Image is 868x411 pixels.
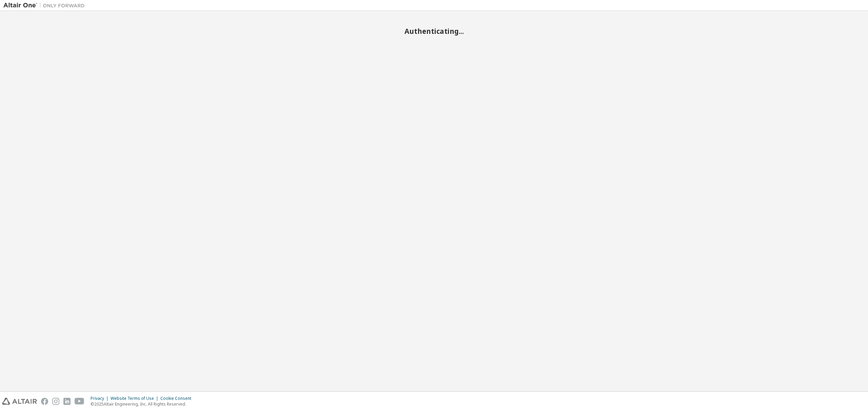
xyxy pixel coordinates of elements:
img: youtube.svg [75,398,84,405]
div: Privacy [91,396,111,401]
div: Cookie Consent [160,396,195,401]
img: altair_logo.svg [2,398,37,405]
img: instagram.svg [52,398,59,405]
img: linkedin.svg [63,398,71,405]
p: © 2025 Altair Engineering, Inc. All Rights Reserved. [91,401,195,407]
img: Altair One [3,2,88,9]
img: facebook.svg [41,398,48,405]
h2: Authenticating... [3,27,865,36]
div: Website Terms of Use [111,396,160,401]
